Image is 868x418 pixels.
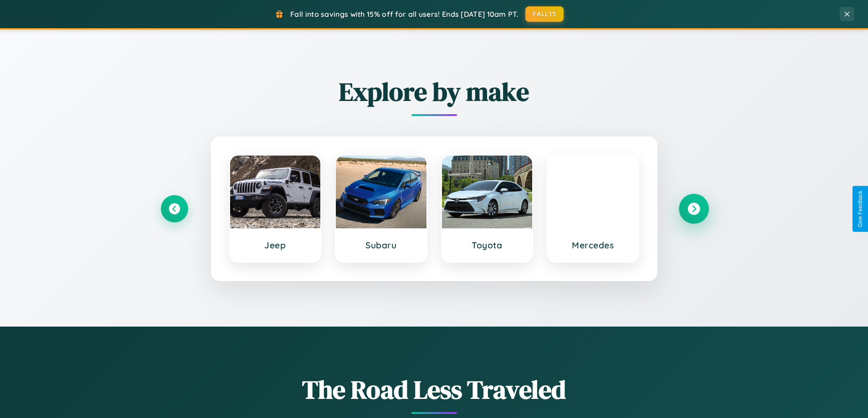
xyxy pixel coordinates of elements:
[451,240,524,251] h3: Toyota
[857,191,863,227] div: Give Feedback
[239,240,312,251] h3: Jeep
[345,240,417,251] h3: Subaru
[290,10,519,19] span: Fall into savings with 15% off for all users! Ends [DATE] 10am PT.
[161,372,708,407] h1: The Road Less Traveled
[161,74,708,109] h2: Explore by make
[557,240,629,251] h3: Mercedes
[525,6,564,22] button: FALL15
